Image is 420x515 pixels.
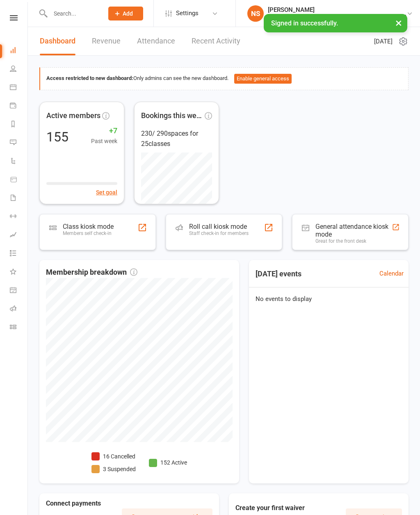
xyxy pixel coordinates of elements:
span: [DATE] [374,36,393,46]
a: Assessments [10,226,28,245]
div: 155 [46,130,68,144]
a: Roll call kiosk mode [10,300,28,319]
div: Uniting Seniors [PERSON_NAME][GEOGRAPHIC_DATA] [268,14,406,21]
div: [PERSON_NAME] [268,6,406,14]
div: 230 / 290 spaces for 25 classes [141,128,212,149]
a: Dashboard [10,42,28,60]
div: General attendance kiosk mode [315,223,392,238]
a: Calendar [379,269,404,278]
a: Payments [10,97,28,116]
a: Dashboard [40,27,75,55]
button: Enable general access [234,74,292,84]
h3: [DATE] events [249,267,308,281]
a: What's New [10,263,28,282]
span: +7 [91,125,117,137]
span: Active members [46,110,100,122]
div: No events to display [246,287,412,310]
a: People [10,60,28,79]
a: Attendance [137,27,175,55]
span: Past week [91,137,117,146]
a: General attendance kiosk mode [10,282,28,300]
a: Class kiosk mode [10,319,28,337]
a: Calendar [10,79,28,97]
div: Class kiosk mode [63,223,114,230]
a: Product Sales [10,171,28,189]
span: Membership breakdown [46,267,137,278]
span: Bookings this week [141,110,203,122]
div: Staff check-in for members [189,230,249,236]
div: Great for the front desk [315,238,392,244]
span: Signed in successfully. [271,19,338,27]
a: Recent Activity [192,27,240,55]
h3: Connect payments [46,500,122,507]
h3: Create your first waiver [235,504,346,512]
li: 16 Cancelled [91,452,136,461]
div: Members self check-in [63,230,114,236]
div: Only admins can see the new dashboard. [46,74,402,84]
button: Add [108,7,143,21]
div: NS [247,5,264,22]
div: Roll call kiosk mode [189,223,249,230]
li: 3 Suspended [91,465,136,474]
span: Settings [176,4,199,23]
button: × [391,14,406,32]
input: Search... [48,8,98,19]
strong: Access restricted to new dashboard: [46,75,133,81]
li: 152 Active [149,458,187,467]
a: Revenue [92,27,121,55]
button: Set goal [96,188,117,197]
a: Reports [10,116,28,134]
span: Add [123,10,133,17]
